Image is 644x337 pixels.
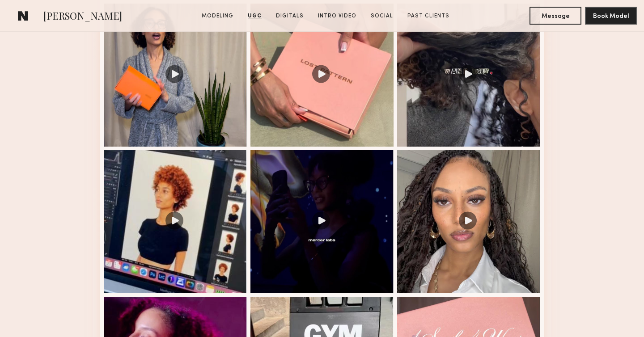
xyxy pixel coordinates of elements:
a: Intro Video [314,12,360,20]
a: Modeling [198,12,237,20]
a: Social [367,12,397,20]
button: Book Model [585,7,637,25]
a: Book Model [585,12,637,19]
button: Message [530,7,581,25]
a: Past Clients [404,12,453,20]
a: UGC [244,12,265,20]
a: Digitals [272,12,307,20]
span: [PERSON_NAME] [43,9,122,25]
